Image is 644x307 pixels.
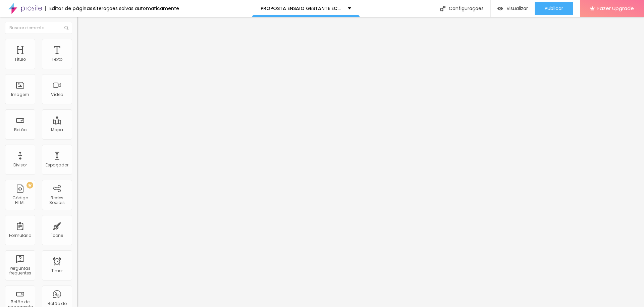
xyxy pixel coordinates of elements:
[93,6,179,11] div: Alterações salvas automaticamente
[7,266,33,276] div: Perguntas frequentes
[46,163,68,167] div: Espaçador
[13,163,27,167] div: Divisor
[51,268,63,273] div: Timer
[51,127,63,132] div: Mapa
[506,6,528,11] span: Visualizar
[14,57,26,62] div: Título
[14,127,26,132] div: Botão
[77,17,644,307] iframe: Editor
[7,196,33,205] div: Código HTML
[45,6,93,11] div: Editor de páginas
[44,196,70,205] div: Redes Sociais
[497,6,503,11] img: view-1.svg
[5,22,72,34] input: Buscar elemento
[52,57,62,62] div: Texto
[440,6,445,11] img: Icone
[597,5,634,11] span: Fazer Upgrade
[51,233,63,238] div: Ícone
[545,6,563,11] span: Publicar
[51,92,63,97] div: Vídeo
[64,26,68,30] img: Icone
[535,2,573,15] button: Publicar
[261,6,343,11] p: PROPOSTA ENSAIO GESTANTE ECOOLI
[491,2,535,15] button: Visualizar
[11,92,29,97] div: Imagem
[9,233,31,238] div: Formulário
